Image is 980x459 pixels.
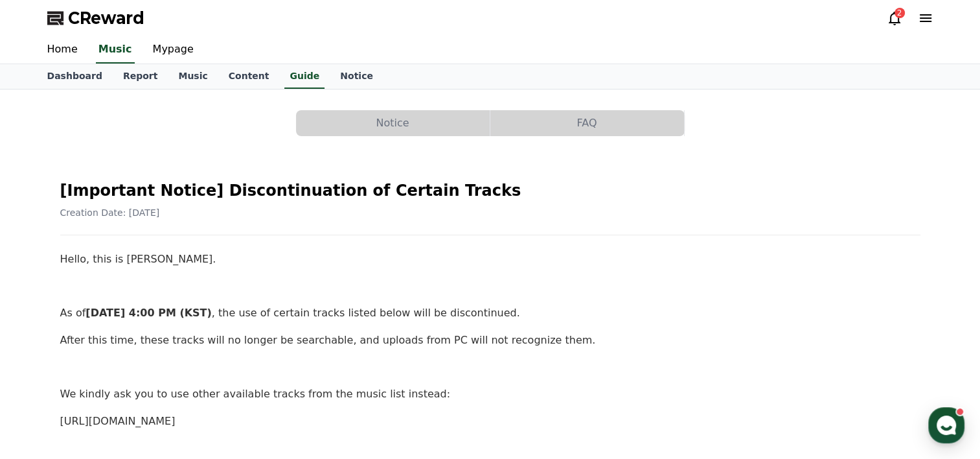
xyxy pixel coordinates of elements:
[330,64,383,89] a: Notice
[47,8,144,29] a: CReward
[490,110,684,136] button: FAQ
[108,371,146,382] span: Messages
[168,64,218,89] a: Music
[192,371,223,381] span: Settings
[490,110,685,136] a: FAQ
[296,110,490,136] a: Notice
[96,36,135,64] a: Music
[218,64,280,89] a: Content
[85,307,212,319] strong: [DATE] 4:00 PM (KST)
[60,386,920,403] p: We kindly ask you to use other available tracks from the music list instead:
[60,415,176,427] a: [URL][DOMAIN_NAME]
[60,332,920,349] p: After this time, these tracks will no longer be searchable, and uploads from PC will not recogniz...
[68,8,144,29] span: CReward
[113,64,168,89] a: Report
[895,8,905,18] div: 2
[37,36,88,64] a: Home
[167,351,249,384] a: Settings
[142,36,204,64] a: Mypage
[887,10,902,26] a: 2
[60,251,920,268] p: Hello, this is [PERSON_NAME].
[37,64,113,89] a: Dashboard
[60,180,920,201] h2: [Important Notice] Discontinuation of Certain Tracks
[85,351,167,384] a: Messages
[33,371,56,381] span: Home
[60,207,160,218] span: Creation Date: [DATE]
[60,305,920,322] p: As of , the use of certain tracks listed below will be discontinued.
[296,110,490,136] button: Notice
[284,64,325,89] a: Guide
[4,351,85,384] a: Home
